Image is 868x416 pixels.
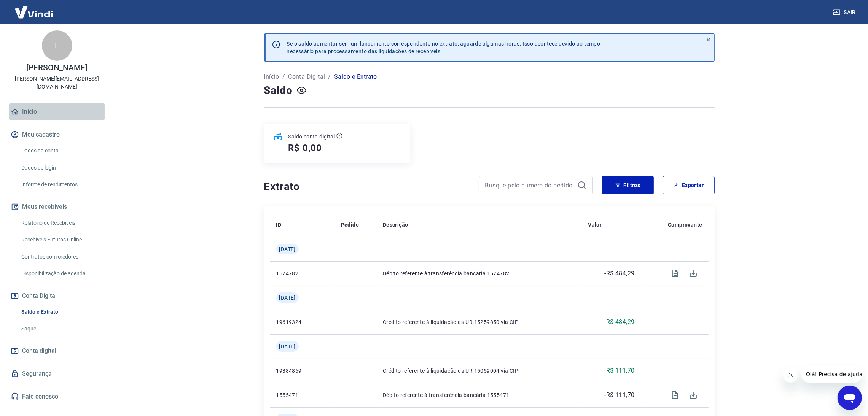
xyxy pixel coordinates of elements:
button: Meu cadastro [9,126,105,143]
p: Saldo conta digital [288,133,335,140]
p: [PERSON_NAME][EMAIL_ADDRESS][DOMAIN_NAME] [6,75,108,91]
a: Início [9,103,105,120]
a: Relatório de Recebíveis [18,215,105,231]
span: [DATE] [279,294,296,302]
p: Valor [588,221,602,229]
p: Saldo e Extrato [334,72,377,81]
a: Conta digital [9,343,105,359]
p: / [328,72,331,81]
input: Busque pelo número do pedido [485,179,574,191]
p: Crédito referente à liquidação da UR 15059004 via CIP [383,367,576,375]
h5: R$ 0,00 [288,142,322,154]
span: [DATE] [279,343,296,350]
a: Dados de login [18,160,105,176]
a: Conta Digital [288,72,325,81]
p: Crédito referente à liquidação da UR 15259850 via CIP [383,318,576,326]
span: Olá! Precisa de ajuda? [5,5,64,11]
p: Pedido [341,221,359,229]
span: Download [684,386,702,404]
span: Visualizar [666,386,684,404]
span: Download [684,264,702,283]
p: Descrição [383,221,408,229]
a: Fale conosco [9,388,105,405]
button: Sair [831,5,859,19]
a: Saldo e Extrato [18,304,105,320]
h4: Saldo [264,83,293,98]
a: Início [264,72,279,81]
p: Débito referente à transferência bancária 1555471 [383,391,576,399]
button: Conta Digital [9,287,105,304]
span: Visualizar [666,264,684,283]
p: 19384869 [276,367,329,375]
img: Vindi [9,0,59,24]
button: Filtros [602,176,654,194]
a: Disponibilização de agenda [18,266,105,281]
iframe: Botão para abrir a janela de mensagens [838,386,862,410]
p: -R$ 111,70 [605,391,635,400]
iframe: Fechar mensagem [783,367,798,383]
a: Segurança [9,365,105,382]
p: R$ 484,29 [606,318,635,327]
a: Dados da conta [18,143,105,159]
iframe: Mensagem da empresa [801,366,862,383]
button: Exportar [663,176,715,194]
p: ID [276,221,282,229]
p: 1574782 [276,270,329,277]
p: Comprovante [668,221,702,229]
a: Informe de rendimentos [18,177,105,192]
p: 1555471 [276,391,329,399]
p: Débito referente à transferência bancária 1574782 [383,270,576,277]
span: [DATE] [279,245,296,253]
p: 19619324 [276,318,329,326]
h4: Extrato [264,179,470,194]
p: Se o saldo aumentar sem um lançamento correspondente no extrato, aguarde algumas horas. Isso acon... [287,40,600,55]
a: Saque [18,321,105,337]
span: Conta digital [22,346,56,356]
p: -R$ 484,29 [605,269,635,278]
a: Recebíveis Futuros Online [18,232,105,248]
p: R$ 111,70 [606,366,635,375]
p: [PERSON_NAME] [26,64,87,72]
p: / [282,72,285,81]
button: Meus recebíveis [9,198,105,215]
div: L [42,30,72,61]
a: Contratos com credores [18,249,105,265]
